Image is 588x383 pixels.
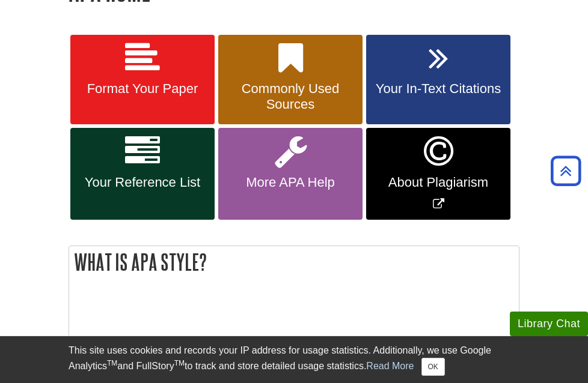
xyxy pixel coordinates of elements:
[375,175,501,190] span: About Plagiarism
[70,128,215,220] a: Your Reference List
[70,35,215,125] a: Format Your Paper
[79,175,206,190] span: Your Reference List
[79,81,206,97] span: Format Your Paper
[227,81,354,112] span: Commonly Used Sources
[69,343,519,376] div: This site uses cookies and records your IP address for usage statistics. Additionally, we use Goo...
[366,35,510,125] a: Your In-Text Citations
[366,128,510,220] a: Link opens in new window
[421,358,445,376] button: Close
[366,361,414,371] a: Read More
[218,128,363,220] a: More APA Help
[174,359,185,367] sup: TM
[375,81,501,97] span: Your In-Text Citations
[107,359,117,367] sup: TM
[547,163,585,179] a: Back to Top
[227,175,354,190] span: More APA Help
[510,312,588,336] button: Library Chat
[69,246,519,278] h2: What is APA Style?
[218,35,363,125] a: Commonly Used Sources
